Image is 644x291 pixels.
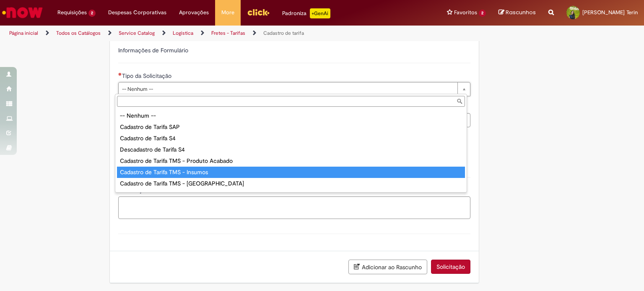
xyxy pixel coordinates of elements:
div: Cadastro de Tarifa TMS - Insumos [117,167,465,178]
div: -- Nenhum -- [117,110,465,121]
ul: Tipo da Solicitação [115,108,467,192]
div: Descadastro de Tarifa S4 [117,144,465,155]
div: Cadastro de Tarifa S4 [117,133,465,144]
div: Cadastro de Tarifa TMS - Produto Acabado [117,155,465,167]
div: Cadastro de Tarifa TMS - [GEOGRAPHIC_DATA] [117,178,465,189]
div: Cadastro de Tarifa SAP [117,121,465,133]
div: Descadastro de Tarifa TMS [117,189,465,201]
